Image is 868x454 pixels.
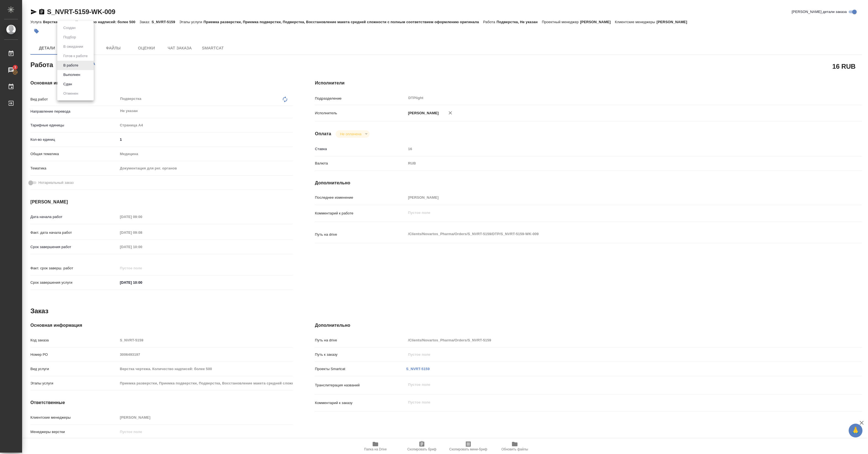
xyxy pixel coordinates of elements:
[62,34,78,40] button: Подбор
[62,44,85,50] button: В ожидании
[62,53,89,59] button: Готов к работе
[62,72,82,78] button: Выполнен
[62,25,77,31] button: Создан
[62,62,80,68] button: В работе
[62,91,80,97] button: Отменен
[62,81,74,87] button: Сдан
